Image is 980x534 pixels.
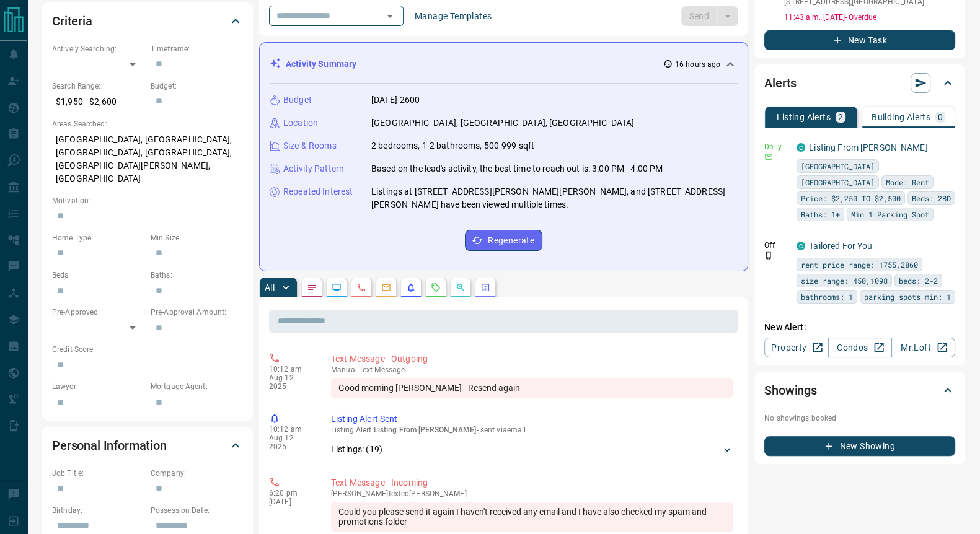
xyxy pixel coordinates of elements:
[872,113,930,121] p: Building Alerts
[283,116,318,129] p: Location
[283,162,344,175] p: Activity Pattern
[381,7,399,25] button: Open
[764,152,773,161] svg: Email
[331,378,733,398] div: Good morning [PERSON_NAME] - Resend again
[283,94,312,107] p: Budget
[764,436,955,456] button: New Showing
[764,321,955,334] p: New Alert:
[331,352,733,365] p: Text Message - Outgoing
[374,426,477,434] span: Listing From [PERSON_NAME]
[52,11,92,31] h2: Criteria
[286,58,356,71] p: Activity Summary
[283,185,353,198] p: Repeated Interest
[269,365,312,374] p: 10:12 am
[891,338,955,357] a: Mr.Loft
[52,468,144,479] p: Job Title:
[331,502,733,532] div: Could you please send it again I haven't received any email and I have also checked my spam and p...
[886,176,929,188] span: Mode: Rent
[356,282,366,292] svg: Calls
[52,381,144,392] p: Lawyer:
[764,413,955,424] p: No showings booked
[332,282,342,292] svg: Lead Browsing Activity
[838,113,843,121] p: 2
[331,438,733,461] div: Listings: (19)
[764,375,955,405] div: Showings
[371,116,634,129] p: [GEOGRAPHIC_DATA], [GEOGRAPHIC_DATA], [GEOGRAPHIC_DATA]
[52,232,144,243] p: Home Type:
[801,192,901,204] span: Price: $2,250 TO $2,500
[151,381,243,392] p: Mortgage Agent:
[331,365,357,374] span: manual
[406,282,416,292] svg: Listing Alerts
[52,269,144,281] p: Beds:
[764,68,955,98] div: Alerts
[801,176,875,188] span: [GEOGRAPHIC_DATA]
[381,282,391,292] svg: Emails
[480,282,490,292] svg: Agent Actions
[52,43,144,55] p: Actively Searching:
[307,282,317,292] svg: Notes
[151,43,243,55] p: Timeframe:
[331,413,733,426] p: Listing Alert Sent
[809,142,927,152] a: Listing From [PERSON_NAME]
[269,497,312,506] p: [DATE]
[801,160,875,172] span: [GEOGRAPHIC_DATA]
[675,59,720,70] p: 16 hours ago
[269,434,312,451] p: Aug 12 2025
[52,431,243,460] div: Personal Information
[764,141,789,152] p: Daily
[797,242,805,250] div: condos.ca
[52,195,243,206] p: Motivation:
[801,274,888,287] span: size range: 450,1098
[797,143,805,152] div: condos.ca
[52,307,144,318] p: Pre-Approved:
[331,443,382,456] p: Listings: ( 19 )
[52,344,243,355] p: Credit Score:
[52,6,243,36] div: Criteria
[270,53,738,76] div: Activity Summary16 hours ago
[52,436,167,455] h2: Personal Information
[371,185,738,211] p: Listings at [STREET_ADDRESS][PERSON_NAME][PERSON_NAME], and [STREET_ADDRESS][PERSON_NAME] have be...
[331,476,733,489] p: Text Message - Incoming
[269,489,312,497] p: 6:20 pm
[151,81,243,92] p: Budget:
[371,139,534,152] p: 2 bedrooms, 1-2 bathrooms, 500-999 sqft
[828,338,892,357] a: Condos
[764,30,955,50] button: New Task
[151,232,243,243] p: Min Size:
[283,139,337,152] p: Size & Rooms
[52,81,144,92] p: Search Range:
[784,12,955,23] p: 11:43 a.m. [DATE] - Overdue
[801,258,918,271] span: rent price range: 1755,2860
[864,291,951,303] span: parking spots min: 1
[851,208,929,221] span: Min 1 Parking Spot
[52,92,144,112] p: $1,950 - $2,600
[52,505,144,516] p: Birthday:
[371,162,663,175] p: Based on the lead's activity, the best time to reach out is: 3:00 PM - 4:00 PM
[151,307,243,318] p: Pre-Approval Amount:
[465,230,542,251] button: Regenerate
[371,94,420,107] p: [DATE]-2600
[801,291,853,303] span: bathrooms: 1
[809,241,872,251] a: Tailored For You
[801,208,840,221] span: Baths: 1+
[764,380,817,400] h2: Showings
[52,118,243,129] p: Areas Searched:
[52,129,243,189] p: [GEOGRAPHIC_DATA], [GEOGRAPHIC_DATA], [GEOGRAPHIC_DATA], [GEOGRAPHIC_DATA], [GEOGRAPHIC_DATA][PER...
[764,251,773,260] svg: Push Notification Only
[331,426,733,434] p: Listing Alert : - sent via email
[269,425,312,434] p: 10:12 am
[764,338,828,357] a: Property
[456,282,466,292] svg: Opportunities
[269,374,312,391] p: Aug 12 2025
[938,113,943,121] p: 0
[331,489,733,498] p: [PERSON_NAME] texted [PERSON_NAME]
[681,6,739,26] div: split button
[777,113,831,121] p: Listing Alerts
[151,468,243,479] p: Company:
[265,283,275,292] p: All
[151,269,243,281] p: Baths:
[331,365,733,374] p: Text Message
[151,505,243,516] p: Possession Date:
[764,73,797,93] h2: Alerts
